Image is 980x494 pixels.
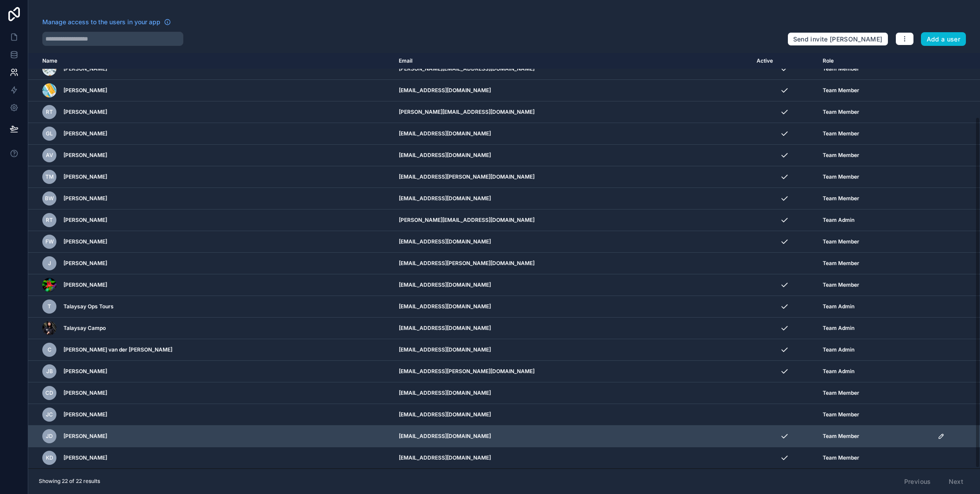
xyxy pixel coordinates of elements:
[393,404,751,426] td: [EMAIL_ADDRESS][DOMAIN_NAME]
[393,318,751,339] td: [EMAIL_ADDRESS][DOMAIN_NAME]
[393,426,751,447] td: [EMAIL_ADDRESS][DOMAIN_NAME]
[823,152,859,159] span: Team Member
[823,238,859,245] span: Team Member
[751,53,817,69] th: Active
[393,80,751,101] td: [EMAIL_ADDRESS][DOMAIN_NAME]
[823,303,854,310] span: Team Admin
[393,101,751,123] td: [PERSON_NAME][EMAIL_ADDRESS][DOMAIN_NAME]
[823,433,859,440] span: Team Member
[823,281,859,288] span: Team Member
[921,32,966,46] button: Add a user
[45,389,53,397] span: CD
[393,296,751,318] td: [EMAIL_ADDRESS][DOMAIN_NAME]
[63,325,106,332] span: Talaysay Campo
[393,253,751,274] td: [EMAIL_ADDRESS][PERSON_NAME][DOMAIN_NAME]
[63,260,107,267] span: [PERSON_NAME]
[393,274,751,296] td: [EMAIL_ADDRESS][DOMAIN_NAME]
[63,411,107,418] span: [PERSON_NAME]
[63,130,107,137] span: [PERSON_NAME]
[823,346,854,353] span: Team Admin
[63,368,107,375] span: [PERSON_NAME]
[393,53,751,69] th: Email
[823,87,859,94] span: Team Member
[393,123,751,145] td: [EMAIL_ADDRESS][DOMAIN_NAME]
[393,231,751,253] td: [EMAIL_ADDRESS][DOMAIN_NAME]
[46,411,53,418] span: JC
[63,87,107,94] span: [PERSON_NAME]
[823,389,859,397] span: Team Member
[823,325,854,332] span: Team Admin
[63,195,107,202] span: [PERSON_NAME]
[46,454,53,461] span: KD
[45,238,54,245] span: FW
[42,18,160,26] span: Manage access to the users in your app
[823,260,859,267] span: Team Member
[823,173,859,180] span: Team Member
[46,368,53,375] span: JB
[393,382,751,404] td: [EMAIL_ADDRESS][DOMAIN_NAME]
[393,361,751,382] td: [EMAIL_ADDRESS][PERSON_NAME][DOMAIN_NAME]
[45,173,54,180] span: TM
[823,454,859,461] span: Team Member
[393,166,751,188] td: [EMAIL_ADDRESS][PERSON_NAME][DOMAIN_NAME]
[393,188,751,210] td: [EMAIL_ADDRESS][DOMAIN_NAME]
[393,210,751,231] td: [PERSON_NAME][EMAIL_ADDRESS][DOMAIN_NAME]
[823,411,859,418] span: Team Member
[42,18,171,26] a: Manage access to the users in your app
[63,173,107,180] span: [PERSON_NAME]
[39,478,100,485] span: Showing 22 of 22 results
[63,152,107,159] span: [PERSON_NAME]
[63,346,172,353] span: [PERSON_NAME] van der [PERSON_NAME]
[46,433,53,440] span: JD
[393,145,751,166] td: [EMAIL_ADDRESS][DOMAIN_NAME]
[63,389,107,397] span: [PERSON_NAME]
[63,433,107,440] span: [PERSON_NAME]
[46,152,53,159] span: AV
[28,53,980,468] div: scrollable content
[46,109,53,116] span: RT
[63,281,107,288] span: [PERSON_NAME]
[48,346,52,353] span: C
[63,303,114,310] span: Talaysay Ops Tours
[393,339,751,361] td: [EMAIL_ADDRESS][DOMAIN_NAME]
[823,368,854,375] span: Team Admin
[787,32,888,46] button: Send invite [PERSON_NAME]
[48,303,51,310] span: T
[63,217,107,224] span: [PERSON_NAME]
[46,217,53,224] span: RT
[823,130,859,137] span: Team Member
[46,130,53,137] span: GL
[45,195,54,202] span: BW
[393,447,751,469] td: [EMAIL_ADDRESS][DOMAIN_NAME]
[817,53,933,69] th: Role
[28,53,393,69] th: Name
[823,195,859,202] span: Team Member
[63,109,107,116] span: [PERSON_NAME]
[48,260,51,267] span: J
[823,217,854,224] span: Team Admin
[63,238,107,245] span: [PERSON_NAME]
[63,454,107,461] span: [PERSON_NAME]
[823,109,859,116] span: Team Member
